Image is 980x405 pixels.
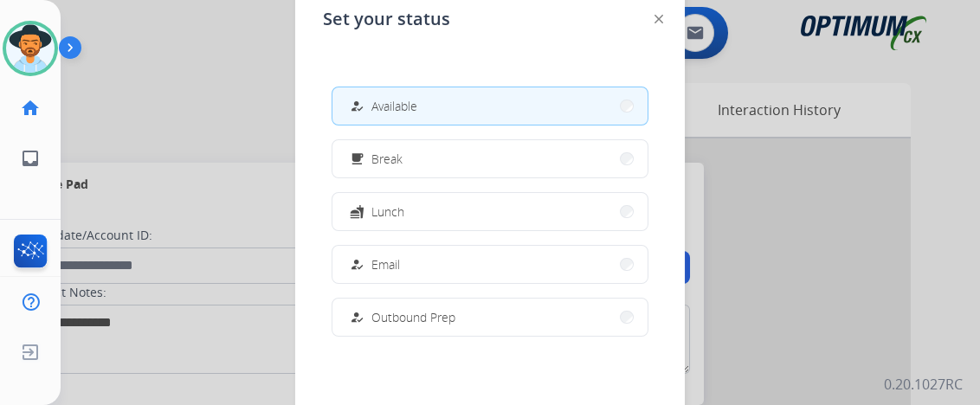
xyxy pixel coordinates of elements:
mat-icon: inbox [20,148,41,169]
mat-icon: how_to_reg [350,257,364,272]
mat-icon: how_to_reg [350,310,364,325]
button: Break [332,140,648,177]
mat-icon: how_to_reg [350,99,364,113]
button: Available [332,87,648,125]
span: Break [371,150,403,168]
span: Outbound Prep [371,308,455,326]
button: Outbound Prep [332,299,648,336]
button: Email [332,246,648,283]
mat-icon: free_breakfast [350,151,364,166]
img: close-button [654,15,663,23]
span: Available [371,97,417,115]
p: 0.20.1027RC [884,374,963,395]
mat-icon: fastfood [350,204,364,219]
span: Lunch [371,202,404,221]
span: Email [371,255,400,273]
span: Set your status [323,7,450,31]
button: Lunch [332,193,648,230]
img: avatar [6,24,55,73]
mat-icon: home [20,98,41,119]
